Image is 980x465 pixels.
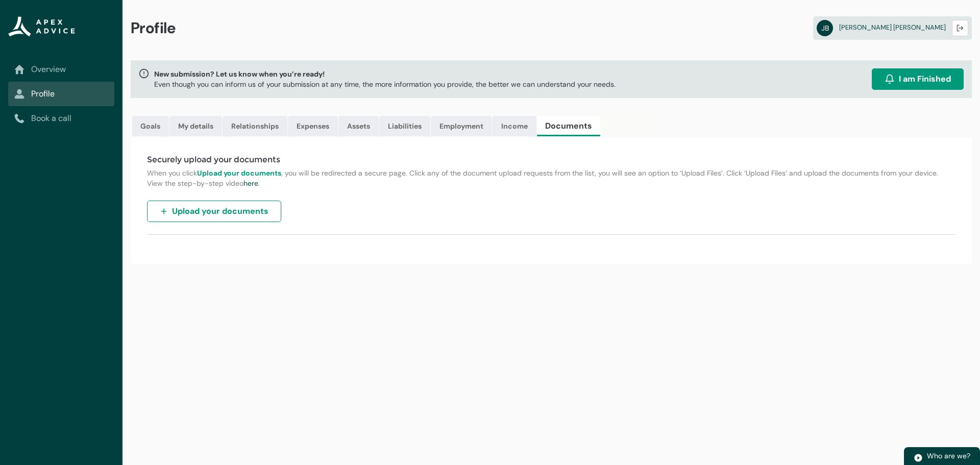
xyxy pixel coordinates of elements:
[172,205,268,217] span: Upload your documents
[14,112,108,125] a: Book a call
[14,63,108,76] a: Overview
[379,116,430,136] a: Liabilities
[243,179,258,188] a: here
[288,116,338,136] a: Expenses
[338,116,379,136] a: Assets
[197,168,281,178] strong: Upload your documents
[147,201,281,222] button: Upload your documents
[14,88,108,100] a: Profile
[223,116,287,136] a: Relationships
[927,451,970,460] span: Who are we?
[154,69,616,79] span: New submission? Let us know when you’re ready!
[493,116,536,136] a: Income
[813,16,972,40] a: JB[PERSON_NAME] [PERSON_NAME]
[817,20,833,36] abbr: JB
[839,23,946,32] span: [PERSON_NAME] [PERSON_NAME]
[131,18,176,38] span: Profile
[431,116,492,136] a: Employment
[914,453,923,462] img: play.svg
[160,207,168,215] img: plus.svg
[899,73,951,85] span: I am Finished
[147,154,955,166] h4: Securely upload your documents
[169,116,222,136] a: My details
[952,20,968,36] button: Logout
[132,116,169,136] a: Goals
[154,79,616,89] p: Even though you can inform us of your submission at any time, the more information you provide, t...
[537,116,600,136] a: Documents
[8,57,114,131] nav: Sub page
[872,68,964,90] button: I am Finished
[8,16,75,37] img: Apex Advice Group
[885,74,895,84] img: alarm.svg
[147,168,955,188] p: When you click , you will be redirected a secure page. Click any of the document upload requests ...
